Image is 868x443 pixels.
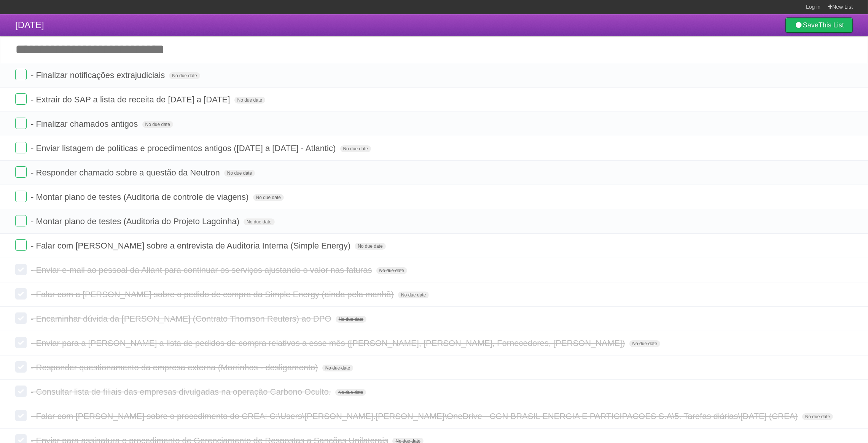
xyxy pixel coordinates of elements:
span: No due date [336,316,366,323]
span: No due date [376,267,407,274]
label: Done [15,312,27,324]
span: - Falar com a [PERSON_NAME] sobre o pedido de compra da Simple Energy (ainda pela manhã) [31,290,396,299]
span: - Montar plano de testes (Auditoria de controle de viagens) [31,192,250,202]
span: No due date [142,121,173,128]
span: No due date [224,170,255,177]
label: Done [15,142,27,153]
span: No due date [629,340,660,347]
b: This List [819,21,844,29]
span: No due date [398,292,429,298]
span: - Consultar lista de filiais das empresas divulgadas na operação Carbono Oculto. [31,387,333,397]
span: - Falar com [PERSON_NAME] sobre o procedimento do CREA: C:\Users\[PERSON_NAME].[PERSON_NAME]\OneD... [31,411,800,421]
span: No due date [169,72,200,79]
span: - Finalizar notificações extrajudiciais [31,70,167,80]
span: - Enviar listagem de políticas e procedimentos antigos ([DATE] a [DATE] - Atlantic) [31,143,338,153]
span: - Responder questionamento da empresa externa (Morrinhos - desligamento) [31,363,320,372]
span: - Falar com [PERSON_NAME] sobre a entrevista de Auditoria Interna (Simple Energy) [31,241,352,250]
span: - Responder chamado sobre a questão da Neutron [31,168,222,177]
label: Done [15,215,27,226]
label: Done [15,93,27,105]
span: No due date [802,413,833,420]
span: No due date [355,243,385,250]
label: Done [15,288,27,300]
label: Done [15,191,27,202]
label: Done [15,264,27,275]
span: No due date [253,194,284,201]
label: Done [15,118,27,129]
label: Done [15,410,27,421]
span: - Enviar e-mail ao pessoal da Aliant para continuar os serviços ajustando o valor nas faturas [31,265,374,275]
label: Done [15,361,27,373]
span: No due date [244,218,274,225]
label: Done [15,386,27,397]
span: [DATE] [15,20,44,30]
span: No due date [322,365,353,371]
span: - Montar plano de testes (Auditoria do Projeto Lagoinha) [31,217,241,226]
label: Done [15,239,27,251]
span: - Encaminhar dúvida da [PERSON_NAME] (Contrato Thomson Reuters) ao DPO [31,314,333,323]
span: - Enviar para a [PERSON_NAME] a lista de pedidos de compra relativos a esse mês ([PERSON_NAME], [... [31,338,627,348]
label: Done [15,337,27,348]
span: - Extrair do SAP a lista de receita de [DATE] a [DATE] [31,95,232,104]
span: No due date [340,145,371,152]
label: Done [15,166,27,178]
span: - Finalizar chamados antigos [31,119,140,129]
label: Done [15,69,27,80]
span: No due date [234,97,265,104]
span: No due date [335,389,366,396]
a: SaveThis List [785,18,853,33]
